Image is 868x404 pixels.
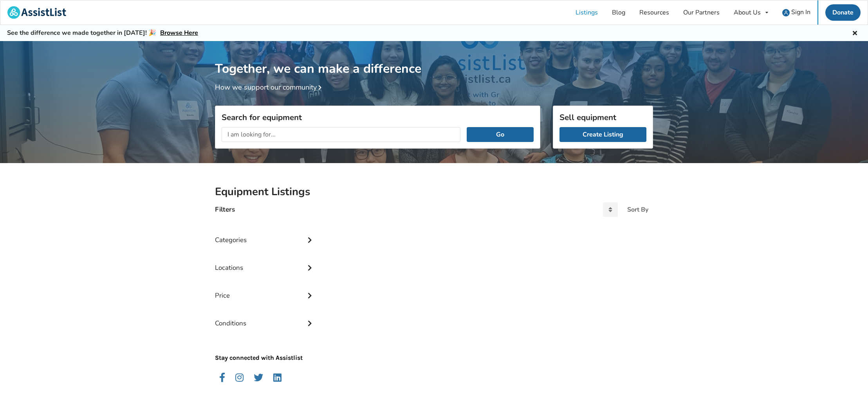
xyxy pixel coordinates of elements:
a: Resources [632,0,676,25]
h3: Sell equipment [559,112,646,122]
p: Stay connected with Assistlist [215,332,315,363]
img: assistlist-logo [7,6,66,19]
span: Sign In [791,8,810,16]
div: Locations [215,248,315,276]
img: user icon [782,9,790,16]
input: I am looking for... [222,127,460,142]
a: Blog [605,0,632,25]
div: Categories [215,220,315,248]
a: Create Listing [559,127,646,142]
a: user icon Sign In [775,0,817,25]
div: Sort By [627,206,648,213]
h3: Search for equipment [222,112,534,122]
div: Conditions [215,303,315,331]
h2: Equipment Listings [215,185,653,199]
a: Browse Here [160,29,198,37]
a: Donate [825,4,861,21]
button: Go [467,127,534,142]
a: Listings [568,0,605,25]
a: Our Partners [676,0,727,25]
h5: See the difference we made together in [DATE]! 🎉 [7,29,198,37]
a: How we support our community [215,83,325,92]
div: Price [215,276,315,303]
h4: Filters [215,205,235,214]
div: About Us [734,9,761,16]
h1: Together, we can make a difference [215,41,653,77]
